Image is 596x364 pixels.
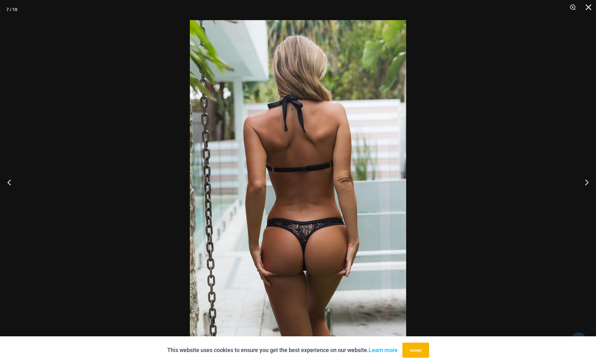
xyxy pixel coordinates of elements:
button: Next [572,166,596,198]
p: This website uses cookies to ensure you get the best experience on our website. [167,345,398,355]
a: Learn more [369,347,398,353]
img: Highway Robbery Black Gold 359 Clip Top 439 Clip Bottom 03 [190,20,406,344]
button: Accept [402,343,429,358]
div: 7 / 10 [6,5,17,14]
